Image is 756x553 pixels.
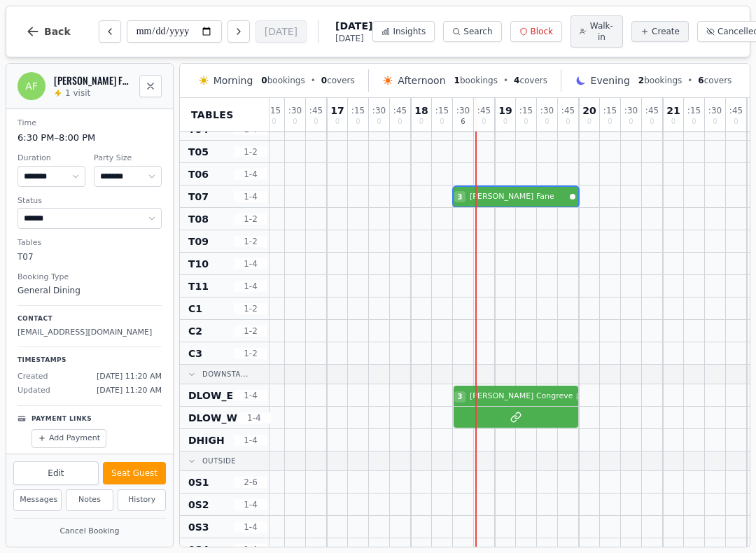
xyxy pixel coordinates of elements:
[188,433,225,447] span: DHIGH
[66,489,114,511] button: Notes
[666,106,680,115] span: 21
[461,118,465,125] span: 6
[587,118,591,125] span: 0
[188,411,237,425] span: DLOW_W
[398,118,402,125] span: 0
[288,106,302,115] span: : 30
[188,190,209,204] span: T07
[514,76,519,85] span: 4
[638,76,644,85] span: 2
[17,153,85,164] dt: Duration
[202,369,248,379] span: Downsta...
[97,385,162,397] span: [DATE] 11:20 AM
[498,106,512,115] span: 19
[393,106,407,115] span: : 45
[443,21,501,42] button: Search
[645,106,659,115] span: : 45
[97,371,162,383] span: [DATE] 11:20 AM
[188,324,202,338] span: C2
[17,131,162,145] dd: 6:30 PM – 8:00 PM
[335,33,372,44] span: [DATE]
[234,303,267,314] span: 1 - 2
[188,346,202,360] span: C3
[17,195,162,207] dt: Status
[234,191,267,202] span: 1 - 4
[638,75,682,86] span: bookings
[463,26,492,37] span: Search
[99,20,121,43] button: Previous day
[330,106,344,115] span: 17
[713,118,717,125] span: 0
[118,489,166,511] button: History
[17,327,162,339] p: [EMAIL_ADDRESS][DOMAIN_NAME]
[454,76,460,85] span: 1
[17,237,162,249] dt: Tables
[456,106,470,115] span: : 30
[139,75,162,97] button: Close
[503,118,507,125] span: 0
[414,106,428,115] span: 18
[503,75,508,86] span: •
[671,118,675,125] span: 0
[44,27,71,36] span: Back
[545,118,549,125] span: 0
[477,106,491,115] span: : 45
[589,20,614,43] span: Walk-in
[213,73,253,87] span: Morning
[311,75,316,86] span: •
[591,73,630,87] span: Evening
[13,523,166,540] button: Cancel Booking
[202,456,236,466] span: Outside
[692,118,696,125] span: 0
[377,118,381,125] span: 0
[524,118,528,125] span: 0
[531,26,553,37] span: Block
[576,393,583,401] span: 2
[351,106,365,115] span: : 15
[17,356,162,365] p: Timestamps
[519,106,533,115] span: : 15
[188,475,209,489] span: 0S1
[17,314,162,324] p: Contact
[17,72,45,100] div: AF
[103,462,166,484] button: Seat Guest
[188,302,202,316] span: C1
[314,118,318,125] span: 0
[255,20,307,43] button: [DATE]
[188,145,209,159] span: T05
[652,26,680,37] span: Create
[458,192,463,202] span: 3
[94,153,162,164] dt: Party Size
[17,385,50,397] span: Updated
[687,106,701,115] span: : 15
[335,118,339,125] span: 0
[234,236,267,247] span: 1 - 2
[608,118,612,125] span: 0
[261,76,267,85] span: 0
[188,167,209,181] span: T06
[372,21,435,42] button: Insights
[237,412,271,423] span: 1 - 4
[321,76,327,85] span: 0
[234,499,267,510] span: 1 - 4
[514,75,547,86] span: covers
[234,348,267,359] span: 1 - 2
[540,106,554,115] span: : 30
[188,520,209,534] span: 0S3
[191,108,234,122] span: Tables
[687,75,692,86] span: •
[65,87,90,99] span: 1 visit
[372,106,386,115] span: : 30
[734,118,738,125] span: 0
[419,118,423,125] span: 0
[31,429,106,448] button: Add Payment
[624,106,638,115] span: : 30
[234,213,267,225] span: 1 - 2
[234,325,267,337] span: 1 - 2
[234,521,267,533] span: 1 - 4
[267,106,281,115] span: : 15
[458,391,463,402] span: 3
[227,20,250,43] button: Next day
[398,73,445,87] span: Afternoon
[234,435,267,446] span: 1 - 4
